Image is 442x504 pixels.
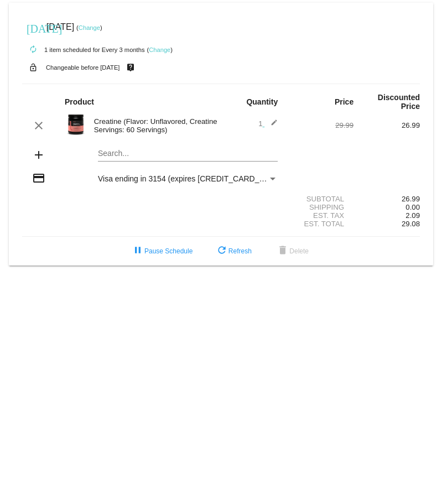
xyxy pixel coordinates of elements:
strong: Quantity [246,97,278,106]
button: Refresh [206,241,261,261]
mat-icon: delete [276,245,289,258]
mat-icon: clear [32,119,45,132]
mat-icon: pause [131,245,144,258]
span: 1 [258,119,278,128]
mat-icon: autorenew [27,43,40,56]
div: 29.99 [287,121,353,129]
span: 29.08 [402,220,420,228]
strong: Price [335,97,353,106]
mat-icon: edit [264,119,278,132]
button: Delete [267,241,318,261]
input: Search... [98,149,278,158]
span: 0.00 [405,203,420,211]
span: 2.09 [405,211,420,220]
div: Creatine (Flavor: Unflavored, Creatine Servings: 60 Servings) [89,117,221,134]
span: Pause Schedule [131,247,193,255]
mat-icon: [DATE] [27,21,40,34]
div: Est. Total [287,220,353,228]
mat-icon: credit_card [32,172,45,185]
span: Delete [276,247,309,255]
strong: Discounted Price [378,93,420,111]
mat-icon: live_help [124,60,137,75]
div: Subtotal [287,195,353,203]
strong: Product [65,97,94,106]
img: Image-1-Carousel-Creatine-60S-1000x1000-Transp.png [65,113,87,136]
small: 1 item scheduled for Every 3 months [22,46,145,53]
a: Change [79,24,100,31]
mat-icon: refresh [215,245,228,258]
span: Visa ending in 3154 (expires [CREDIT_CARD_DATA]) [98,174,283,183]
a: Change [149,46,170,53]
div: 26.99 [353,121,420,129]
mat-icon: add [32,148,45,162]
span: Refresh [215,247,252,255]
div: 26.99 [353,195,420,203]
small: ( ) [76,24,102,31]
small: Changeable before [DATE] [46,64,120,71]
div: Est. Tax [287,211,353,220]
mat-select: Payment Method [98,174,278,183]
small: ( ) [147,46,173,53]
mat-icon: lock_open [27,60,40,75]
button: Pause Schedule [122,241,201,261]
div: Shipping [287,203,353,211]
